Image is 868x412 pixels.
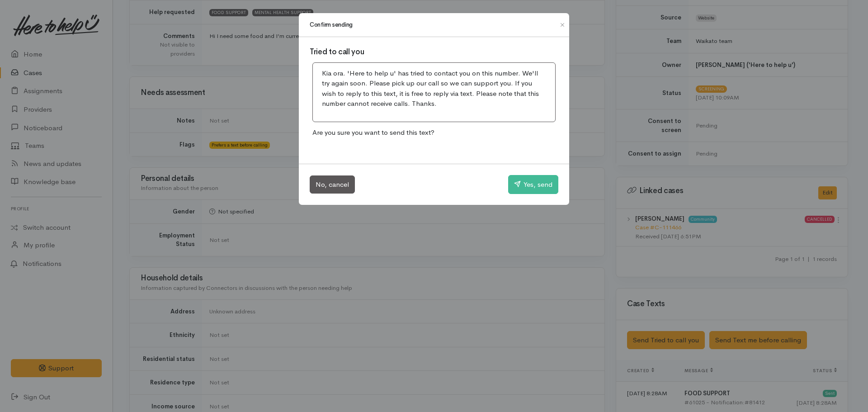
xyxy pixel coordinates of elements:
[310,125,558,141] p: Are you sure you want to send this text?
[310,48,558,57] h3: Tried to call you
[508,175,558,194] button: Yes, send
[322,68,546,109] p: Kia ora. 'Here to help u' has tried to contact you on this number. We'll try again soon. Please p...
[310,175,355,194] button: No, cancel
[310,20,353,29] h1: Confirm sending
[555,19,570,30] button: Close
